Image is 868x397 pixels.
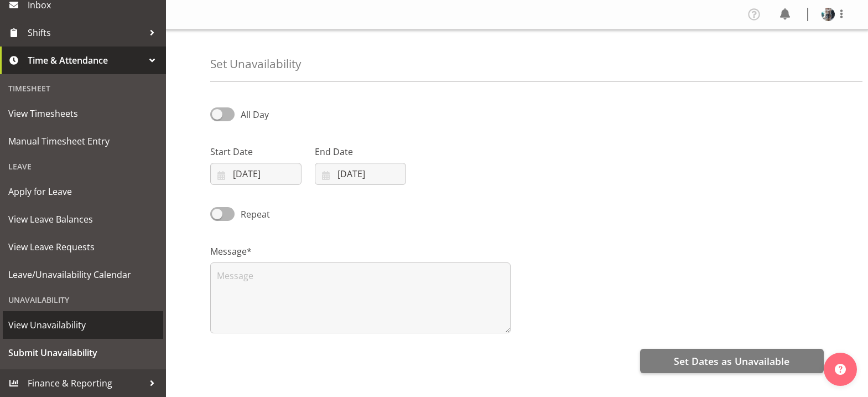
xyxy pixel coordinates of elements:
img: help-xxl-2.png [835,364,846,375]
button: Set Dates as Unavailable [640,349,824,373]
span: View Leave Balances [8,211,158,228]
a: View Leave Requests [3,233,163,261]
img: karen-rimmer509cc44dc399f68592e3a0628bc04820.png [822,8,835,21]
input: Click to select... [315,163,406,185]
span: All Day [241,109,269,121]
span: Repeat [235,208,270,221]
span: Leave/Unavailability Calendar [8,266,158,283]
a: Leave/Unavailability Calendar [3,261,163,288]
div: Timesheet [3,77,163,100]
span: Set Dates as Unavailable [674,354,789,368]
div: Unavailability [3,288,163,311]
h4: Set Unavailability [210,58,301,70]
a: View Unavailability [3,311,163,339]
span: Time & Attendance [28,52,144,69]
input: Click to select... [210,163,302,185]
label: Start Date [210,145,302,158]
div: Leave [3,155,163,178]
span: Finance & Reporting [28,375,144,391]
a: Apply for Leave [3,178,163,205]
a: Manual Timesheet Entry [3,127,163,155]
span: View Unavailability [8,317,158,333]
a: View Timesheets [3,100,163,127]
a: View Leave Balances [3,205,163,233]
span: View Timesheets [8,105,158,122]
span: Submit Unavailability [8,344,158,361]
label: Message* [210,245,511,258]
label: End Date [315,145,406,158]
span: Apply for Leave [8,183,158,200]
span: View Leave Requests [8,239,158,255]
span: Manual Timesheet Entry [8,133,158,149]
span: Shifts [28,24,144,41]
a: Submit Unavailability [3,339,163,367]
